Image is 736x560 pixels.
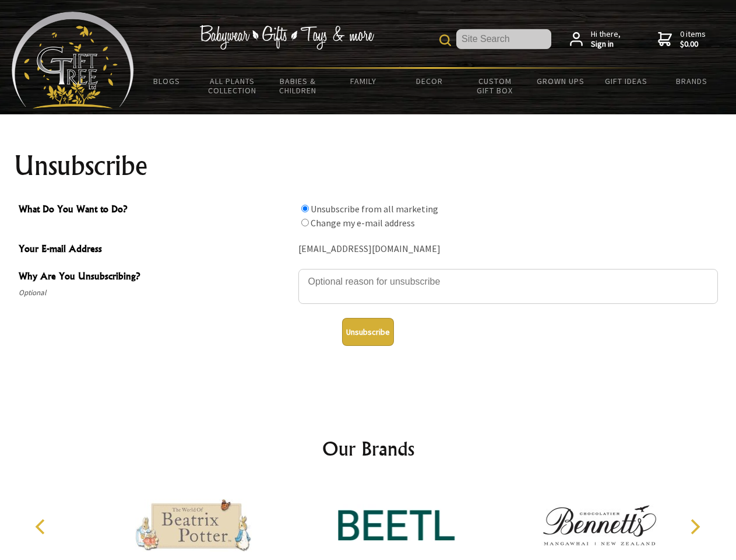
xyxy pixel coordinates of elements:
[19,286,293,300] span: Optional
[29,514,55,540] button: Previous
[342,318,394,346] button: Unsubscribe
[23,435,713,463] h2: Our Brands
[680,29,706,50] span: 0 items
[298,240,718,258] div: [EMAIL_ADDRESS][DOMAIN_NAME]
[200,69,266,103] a: All Plants Collection
[19,202,293,219] span: What Do You Want to Do?
[265,69,331,103] a: Babies & Children
[311,203,438,215] label: Unsubscribe from all marketing
[311,217,415,229] label: Change my e-mail address
[14,152,723,180] h1: Unsubscribe
[396,69,462,93] a: Decor
[12,12,134,108] img: Babyware - Gifts - Toys and more...
[298,269,718,304] textarea: Why Are You Unsubscribing?
[680,39,706,50] strong: $0.00
[682,514,707,540] button: Next
[456,29,551,49] input: Site Search
[19,269,293,286] span: Why Are You Unsubscribing?
[591,39,621,50] strong: Sign in
[134,69,200,93] a: BLOGS
[301,219,309,226] input: What Do You Want to Do?
[591,29,621,50] span: Hi there,
[19,242,293,258] span: Your E-mail Address
[462,69,528,103] a: Custom Gift Box
[331,69,397,93] a: Family
[570,29,621,50] a: Hi there,Sign in
[301,205,309,212] input: What Do You Want to Do?
[659,69,725,93] a: Brands
[199,25,374,50] img: Babywear - Gifts - Toys & more
[439,34,451,46] img: product search
[527,69,593,93] a: Grown Ups
[593,69,659,93] a: Gift Ideas
[658,29,706,50] a: 0 items$0.00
